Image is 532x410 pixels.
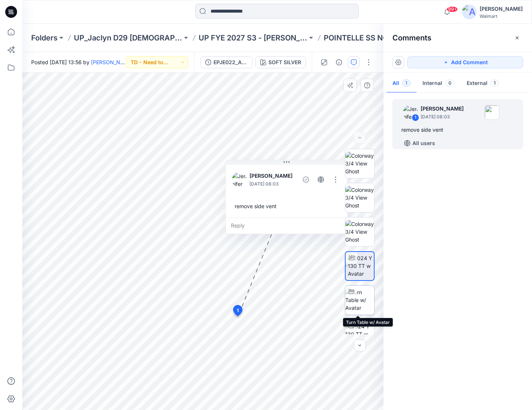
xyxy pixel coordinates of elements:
div: [PERSON_NAME] [480,4,523,13]
img: 2024 Y 130 TT w Avatar [345,322,374,346]
button: All users [401,137,438,149]
img: Jennifer Yerkes [232,172,247,187]
a: Folders [31,33,58,43]
span: 1 [402,79,411,87]
button: SOFT SILVER [255,56,306,68]
span: 0 [445,79,455,87]
div: remove side vent [401,125,514,134]
p: [PERSON_NAME] [421,104,464,113]
button: EPJE022_ADM_POINTELLE SS NOTCH COLLAR PJ SET [200,56,252,68]
p: [DATE] 08:03 [421,113,464,121]
img: Colorway 3/4 View Ghost [345,152,374,175]
a: [PERSON_NAME] [91,59,134,65]
button: Internal [417,74,461,93]
img: Colorway 3/4 View Ghost [345,186,374,209]
div: EPJE022_ADM_POINTELLE SS NOTCH COLLAR PJ SET [213,58,248,66]
h2: Comments [392,33,431,42]
img: 2024 Y 130 TT w Avatar [348,254,374,278]
img: Colorway 3/4 View Ghost [345,220,374,243]
p: [PERSON_NAME] [249,171,297,180]
span: 1 [490,79,499,87]
span: Posted [DATE] 13:56 by [31,58,126,66]
span: 1 [237,307,239,314]
p: All users [412,139,435,148]
img: Turn Table w/ Avatar [345,288,374,312]
div: SOFT SILVER [268,58,301,66]
div: 1 [412,114,419,121]
div: remove side vent [232,199,342,213]
img: Jennifer Yerkes [403,105,418,120]
button: Add Comment [407,56,523,68]
img: avatar [462,4,477,19]
button: External [461,74,505,93]
span: 99+ [447,6,458,12]
button: All [386,74,417,93]
p: [DATE] 08:03 [249,180,297,188]
p: POINTELLE SS NOTCH COLLAR PJ SET [324,33,432,43]
a: UP_Jaclyn D29 [DEMOGRAPHIC_DATA] Sleep [74,33,182,43]
button: Details [333,56,345,68]
a: UP FYE 2027 S3 - [PERSON_NAME] D29 [DEMOGRAPHIC_DATA] Sleepwear [199,33,307,43]
div: Reply [226,217,347,234]
div: Walmart [480,13,523,19]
